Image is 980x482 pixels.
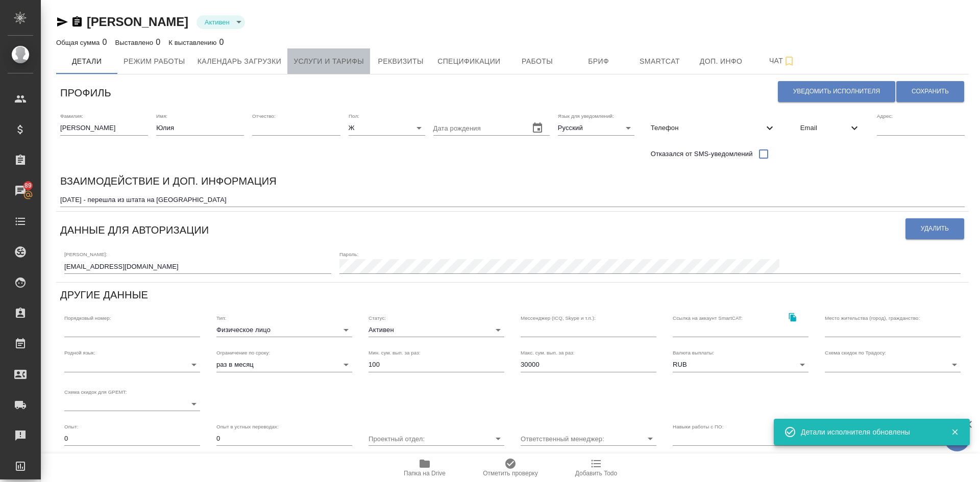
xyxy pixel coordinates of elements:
[825,315,920,320] label: Место жительства (город), гражданство:
[558,121,634,135] div: Русский
[825,350,886,356] label: Схема скидок по Традосу:
[369,350,421,356] label: Мин. сум. вып. за раз:
[115,39,156,46] p: Выставлено
[793,87,880,96] span: Уведомить исполнителя
[635,55,684,68] span: Smartcat
[216,315,226,320] label: Тип:
[56,39,102,46] p: Общая сумма
[404,470,446,477] span: Папка на Drive
[437,55,500,68] span: Спецификации
[87,15,188,29] a: [PERSON_NAME]
[483,470,537,477] span: Отметить проверку
[3,178,38,204] a: 89
[521,350,575,356] label: Макс. сум. вып. за раз:
[468,453,553,482] button: Отметить проверку
[783,55,795,67] svg: Подписаться
[216,350,270,356] label: Ограничение по сроку:
[651,149,753,159] span: Отказался от SMS-уведомлений
[56,36,107,48] div: 0
[521,315,596,320] label: Мессенджер (ICQ, Skype и т.п.):
[56,16,68,28] button: Скопировать ссылку для ЯМессенджера
[575,470,617,477] span: Добавить Todo
[168,36,224,48] div: 0
[293,55,364,68] span: Услуги и тарифы
[64,350,95,356] label: Родной язык:
[491,432,505,446] button: Open
[792,117,869,139] div: Email
[800,123,848,133] span: Email
[60,222,209,238] h6: Данные для авторизации
[944,427,965,437] button: Закрыть
[349,121,425,135] div: Ж
[339,252,358,257] label: Пароль:
[643,117,784,139] div: Телефон
[115,36,161,48] div: 0
[197,15,245,29] div: Активен
[758,55,807,67] span: Чат
[124,55,185,68] span: Режим работы
[697,55,746,68] span: Доп. инфо
[558,114,614,119] label: Язык для уведомлений:
[349,114,359,119] label: Пол:
[369,323,504,337] div: Активен
[64,252,107,257] label: [PERSON_NAME]:
[553,453,639,482] button: Добавить Todo
[574,55,623,68] span: Бриф
[60,85,111,101] h6: Профиль
[252,114,276,119] label: Отчество:
[801,427,936,437] div: Детали исполнителя обновлены
[18,181,38,191] span: 89
[651,123,764,133] span: Телефон
[782,307,803,328] button: Скопировать ссылку
[60,114,83,119] label: Фамилия:
[896,81,964,102] button: Сохранить
[905,218,964,239] button: Удалить
[877,114,893,119] label: Адрес:
[60,287,148,303] h6: Другие данные
[64,315,111,320] label: Порядковый номер:
[168,39,219,46] p: К выставлению
[376,55,425,68] span: Реквизиты
[62,55,111,68] span: Детали
[369,315,386,320] label: Статус:
[64,389,127,394] label: Схема скидок для GPEMT:
[673,350,714,356] label: Валюта выплаты:
[921,224,949,233] span: Удалить
[202,18,233,27] button: Активен
[216,358,352,372] div: раз в месяц
[382,453,468,482] button: Папка на Drive
[216,424,279,429] label: Опыт в устных переводах:
[198,55,282,68] span: Календарь загрузки
[216,323,352,337] div: Физическое лицо
[912,87,949,96] span: Сохранить
[673,358,808,372] div: RUB
[778,81,895,102] button: Уведомить исполнителя
[513,55,562,68] span: Работы
[643,432,657,446] button: Open
[64,424,79,429] label: Опыт:
[673,424,724,429] label: Навыки работы с ПО:
[60,173,277,189] h6: Взаимодействие и доп. информация
[673,315,743,320] label: Ссылка на аккаунт SmartCAT:
[156,114,167,119] label: Имя:
[71,16,83,28] button: Скопировать ссылку
[60,196,965,204] textarea: [DATE] - перешла из штата на [GEOGRAPHIC_DATA]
